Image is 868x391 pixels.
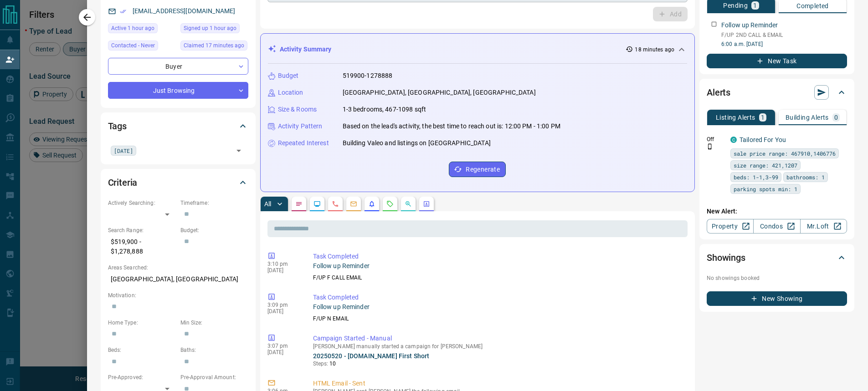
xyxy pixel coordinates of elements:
[267,302,299,308] p: 3:09 pm
[313,334,684,343] p: Campaign Started - Manual
[707,274,847,282] p: No showings booked
[267,343,299,349] p: 3:07 pm
[740,136,786,143] a: Tailored For You
[707,135,725,143] p: Off
[761,114,765,121] p: 1
[753,2,757,9] p: 1
[707,219,754,234] a: Property
[264,201,272,207] p: All
[753,219,800,234] a: Condos
[721,31,847,39] p: F/UP 2ND CALL & EMAIL
[267,267,299,274] p: [DATE]
[108,272,248,287] p: [GEOGRAPHIC_DATA], [GEOGRAPHIC_DATA]
[313,274,684,282] p: F/UP F CALL EMAIL
[108,226,176,234] p: Search Range:
[278,138,329,148] p: Repeated Interest
[313,315,684,323] p: F/UP N EMAIL
[730,137,737,143] div: condos.ca
[108,23,176,36] div: Mon Aug 18 2025
[707,54,847,68] button: New Task
[723,2,748,9] p: Pending
[108,199,176,207] p: Actively Searching:
[111,41,155,50] span: Contacted - Never
[405,200,412,208] svg: Opportunities
[313,379,684,388] p: HTML Email - Sent
[707,250,745,265] h2: Showings
[386,200,394,208] svg: Requests
[278,88,303,97] p: Location
[343,71,393,81] p: 519900-1278888
[295,200,303,208] svg: Notes
[796,3,829,9] p: Completed
[313,343,684,350] p: [PERSON_NAME] manually started a campaign for [PERSON_NAME]
[180,226,248,234] p: Budget:
[108,319,176,327] p: Home Type:
[313,360,684,368] p: Steps:
[108,373,176,381] p: Pre-Approved:
[180,41,248,53] div: Mon Aug 18 2025
[635,46,674,54] p: 18 minutes ago
[180,23,248,36] div: Mon Aug 18 2025
[278,122,323,131] p: Activity Pattern
[343,88,536,97] p: [GEOGRAPHIC_DATA], [GEOGRAPHIC_DATA], [GEOGRAPHIC_DATA]
[800,219,847,234] a: Mr.Loft
[184,41,244,50] span: Claimed 17 minutes ago
[350,200,357,208] svg: Emails
[734,184,797,193] span: parking spots min: 1
[716,114,755,121] p: Listing Alerts
[449,162,506,177] button: Regenerate
[108,82,248,99] div: Just Browsing
[108,119,127,133] h2: Tags
[707,207,847,216] p: New Alert:
[108,234,176,259] p: $519,900 - $1,278,888
[423,200,430,208] svg: Agent Actions
[108,346,176,354] p: Beds:
[313,352,430,360] a: 20250520 - [DOMAIN_NAME] First Short
[108,291,248,300] p: Motivation:
[267,261,299,267] p: 3:10 pm
[120,8,126,15] svg: Email Verified
[343,122,560,131] p: Based on the lead's activity, the best time to reach out is: 12:00 PM - 1:00 PM
[111,24,154,33] span: Active 1 hour ago
[786,114,829,121] p: Building Alerts
[184,24,236,33] span: Signed up 1 hour ago
[278,105,317,114] p: Size & Rooms
[734,161,797,170] span: size range: 421,1207
[329,361,336,367] span: 10
[108,172,248,193] div: Criteria
[368,200,375,208] svg: Listing Alerts
[834,114,838,121] p: 0
[343,138,491,148] p: Building Valeo and listings on [GEOGRAPHIC_DATA]
[707,291,847,306] button: New Showing
[332,200,339,208] svg: Calls
[108,115,248,137] div: Tags
[313,261,684,271] p: Follow up Reminder
[180,373,248,381] p: Pre-Approval Amount:
[180,199,248,207] p: Timeframe:
[108,264,248,272] p: Areas Searched:
[267,349,299,355] p: [DATE]
[313,200,321,208] svg: Lead Browsing Activity
[280,45,332,54] p: Activity Summary
[180,346,248,354] p: Baths:
[108,58,248,75] div: Buyer
[721,40,847,48] p: 6:00 a.m. [DATE]
[180,319,248,327] p: Min Size:
[707,81,847,103] div: Alerts
[786,173,825,182] span: bathrooms: 1
[707,85,730,100] h2: Alerts
[108,175,138,190] h2: Criteria
[707,143,713,150] svg: Push Notification Only
[278,71,299,81] p: Budget
[313,302,684,312] p: Follow up Reminder
[267,308,299,315] p: [DATE]
[313,252,684,261] p: Task Completed
[268,41,688,58] div: Activity Summary18 minutes ago
[707,247,847,269] div: Showings
[734,173,778,182] span: beds: 1-1,3-99
[343,105,426,114] p: 1-3 bedrooms, 467-1098 sqft
[313,293,684,302] p: Task Completed
[734,149,836,158] span: sale price range: 467910,1406776
[232,144,245,157] button: Open
[133,7,236,15] a: [EMAIL_ADDRESS][DOMAIN_NAME]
